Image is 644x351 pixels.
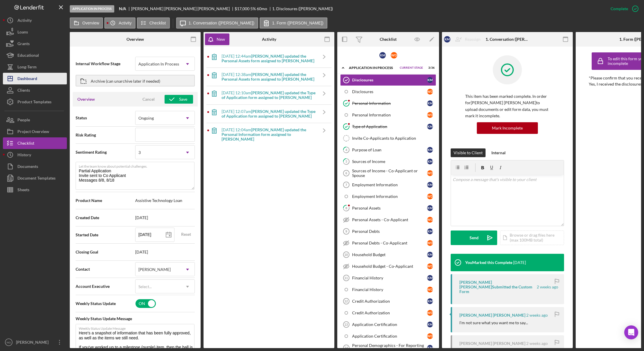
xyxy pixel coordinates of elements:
[427,182,433,188] div: K m
[77,96,95,102] h3: Overview
[76,283,135,289] span: Account Executive
[222,127,317,141] div: [DATE] 12:04am
[340,132,436,144] a: Invite Co-Applicants to Application
[3,137,67,149] a: Checklist
[340,319,436,330] a: 13Application CertificationKm
[165,95,193,104] button: Save
[17,73,37,86] div: Dashboard
[526,341,548,346] time: 2025-09-06 06:51
[451,148,486,157] button: Visible to Client
[138,116,154,120] div: Ongoing
[459,341,525,346] div: [PERSON_NAME] [PERSON_NAME]
[491,148,506,157] div: Internal
[3,172,67,184] button: Document Templates
[91,75,160,86] div: Archive (can unarchive later if needed)
[17,84,30,97] div: Clients
[352,159,427,164] div: Sources of Income
[340,249,436,260] a: 10Household BudgetKm
[459,320,528,325] div: I'm not sure what you want me to say...
[3,38,67,49] a: Grants
[76,75,195,86] button: Archive (can unarchive later if needed)
[17,15,32,28] div: Activity
[340,295,436,307] a: 12Credit AuthorizationKm
[352,229,427,234] div: Personal Debts
[352,311,427,315] div: Credit Authorization
[427,159,433,164] div: K m
[427,100,433,106] div: K m
[424,66,435,70] div: 3 / 36
[3,84,67,96] button: Clients
[272,21,324,25] label: 1. Form ([PERSON_NAME])
[76,249,135,255] span: Closing Goal
[3,161,67,172] button: Documents
[17,26,28,39] div: Loans
[76,149,135,155] span: Sentiment Rating
[345,183,347,187] tspan: 7
[427,252,433,258] div: K m
[3,26,67,38] button: Loans
[624,325,638,339] div: Open Intercom Messenger
[340,109,436,121] a: Personal InformationWD
[79,162,195,169] label: Let the team know about potential challenges.
[3,184,67,196] button: Sheets
[104,17,135,29] button: Activity
[427,345,433,351] div: K m
[76,316,195,322] span: Weekly Status Update Message
[352,217,427,222] div: Personal Assets - Co-Applicant
[135,198,195,203] span: Assistive Technology Loan
[345,148,347,152] tspan: 4
[400,66,423,70] span: Current Stage
[3,49,67,61] a: Educational
[340,226,436,237] a: 9Personal DebtsKm
[345,159,347,163] tspan: 5
[3,61,67,73] button: Long-Term
[15,336,52,350] div: [PERSON_NAME]
[3,114,67,126] a: People
[352,241,427,245] div: Personal Debts - Co-Applicant
[352,334,427,338] div: Application Certification
[427,333,433,339] div: W D
[526,313,548,318] time: 2025-09-06 06:54
[492,122,523,134] div: Mark Incomplete
[70,5,114,13] div: Application In Process
[177,230,195,239] button: Reset
[427,228,433,234] div: K m
[352,264,427,269] div: Household Budget - Co-Applicant
[427,124,433,130] div: K m
[257,6,267,11] div: 60 mo
[340,272,436,284] a: 11Financial HistoryKm
[344,323,348,326] tspan: 13
[340,307,436,319] a: Credit AuthorizationWD
[179,95,187,104] div: Save
[138,62,179,66] div: Application In Process
[352,276,427,280] div: Financial History
[340,156,436,167] a: 5Sources of IncomeKm
[427,240,433,246] div: W D
[537,285,558,289] time: 2025-09-06 07:25
[427,170,433,176] div: W D
[207,68,331,86] a: [DATE] 12:38am[PERSON_NAME] updated the Personal Assets form assigned to [PERSON_NAME]
[352,322,427,327] div: Application Certification
[17,61,37,74] div: Long-Term
[340,191,436,202] a: Employment InformationWD
[3,126,67,137] a: Project Overview
[222,72,314,81] b: [PERSON_NAME] updated the Personal Assets form assigned to [PERSON_NAME]
[3,15,67,26] a: Activity
[76,162,195,190] textarea: Partial Application Invite sent to Co Applicant Messages 8/8, 8/18
[340,330,436,342] a: Application CertificationWD
[119,6,126,11] b: N/A
[340,202,436,214] a: 8Personal AssetsKm
[352,124,427,129] div: Type of Application
[488,148,509,157] button: Internal
[222,54,317,63] div: [DATE] 12:44am
[222,109,317,118] div: [DATE] 12:07am
[119,21,131,25] label: Activity
[17,184,29,197] div: Sheets
[3,96,67,108] a: Product Templates
[427,322,433,327] div: K m
[3,336,67,348] button: NG[PERSON_NAME]
[76,61,135,67] span: Internal Workflow Stage
[427,217,433,223] div: W D
[340,284,436,295] a: Financial HistoryWD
